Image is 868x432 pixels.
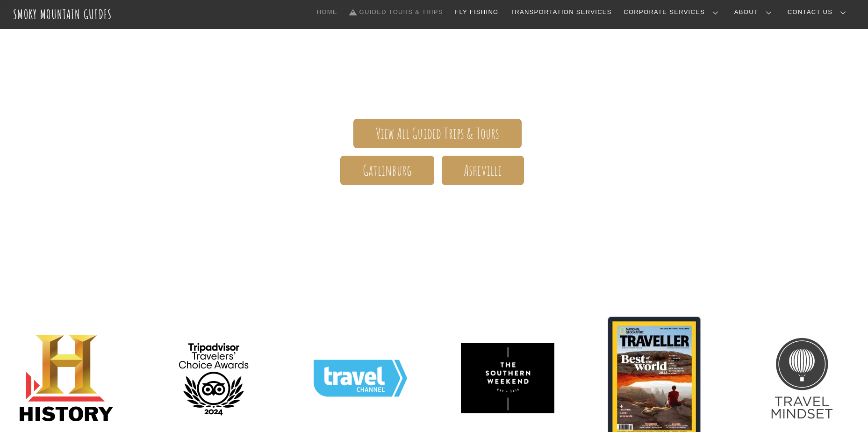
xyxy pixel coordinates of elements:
a: About [731,2,779,22]
img: PinClipart.com_free-job-clip-art_2123767 [20,335,113,421]
a: Asheville [442,156,524,185]
a: Fly Fishing [451,2,502,22]
span: Gatlinburg [363,166,412,175]
span: The ONLY one-stop, full Service Guide Company for the Gatlinburg and [GEOGRAPHIC_DATA] side of th... [163,19,705,91]
a: Guided Tours & Trips [346,2,447,22]
h1: Your adventure starts here. [163,200,705,223]
a: Corporate Services [620,2,726,22]
a: Transportation Services [507,2,615,22]
a: Smoky Mountain Guides [13,7,112,22]
span: View All Guided Trips & Tours [376,129,500,138]
img: TC_transparent_BF Logo_L_2024_RGB [167,327,260,430]
a: Gatlinburg [340,156,434,185]
a: View All Guided Trips & Tours [353,119,521,148]
span: Asheville [464,166,502,175]
img: Travel_Channel [314,343,407,413]
img: ece09f7c36744c8fa1a1437cfc0e485a-hd [461,343,554,413]
img: Travel+Mindset [755,331,848,425]
a: Home [313,2,341,22]
a: Contact Us [784,2,854,22]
